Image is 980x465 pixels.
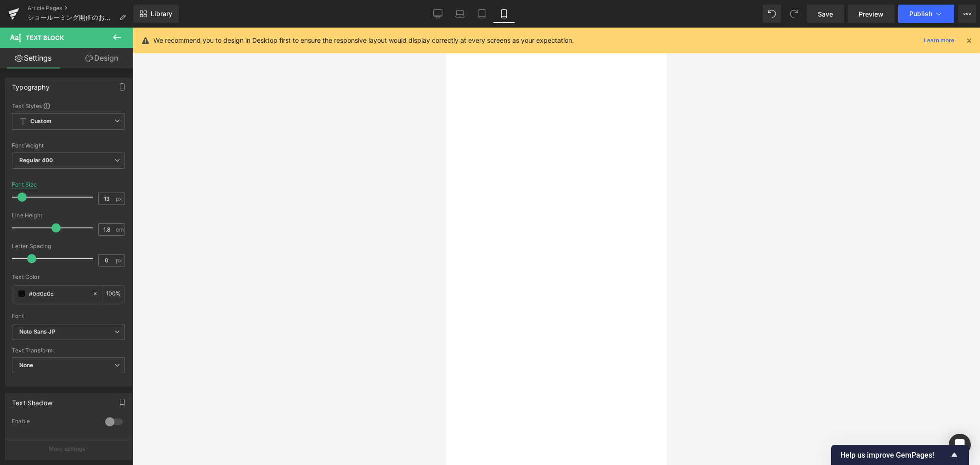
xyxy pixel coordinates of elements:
b: Regular 400 [19,157,53,164]
div: Font Size [12,181,37,188]
button: More [958,5,976,23]
p: We recommend you to design in Desktop first to ensure the responsive layout would display correct... [153,35,574,45]
button: Undo [763,5,781,23]
span: px [116,257,124,263]
div: Typography [12,78,50,91]
a: Article Pages [28,5,133,12]
a: Design [68,48,135,68]
input: Color [29,289,88,299]
span: Text Block [26,34,64,41]
div: Line Height [12,212,125,219]
div: Text Color [12,274,125,280]
b: None [19,362,34,369]
div: Font Weight [12,142,125,149]
span: Library [151,10,172,18]
span: Save [818,9,833,19]
button: More settings [6,438,131,459]
div: % [102,286,125,302]
span: px [116,196,124,202]
button: Redo [785,5,803,23]
div: Letter Spacing [12,243,125,250]
span: Publish [909,10,932,17]
div: Enable [12,418,96,427]
a: Preview [848,5,895,23]
span: Preview [859,9,884,19]
a: Mobile [493,5,515,23]
span: Help us improve GemPages! [840,451,949,459]
span: em [116,227,124,232]
i: Noto Sans JP [19,328,56,336]
button: Publish [898,5,954,23]
a: Laptop [449,5,471,23]
span: ショールーミング開催のお知らせ [28,14,116,21]
p: More settings [49,445,85,453]
a: New Library [133,5,179,23]
a: Desktop [427,5,449,23]
button: Show survey - Help us improve GemPages! [840,449,960,460]
div: Text Styles [12,102,125,109]
div: Text Shadow [12,394,52,407]
b: Custom [30,118,51,125]
div: Text Transform [12,347,125,354]
div: Open Intercom Messenger [949,434,971,456]
div: Font [12,313,125,319]
a: Learn more [920,35,958,46]
a: Tablet [471,5,493,23]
